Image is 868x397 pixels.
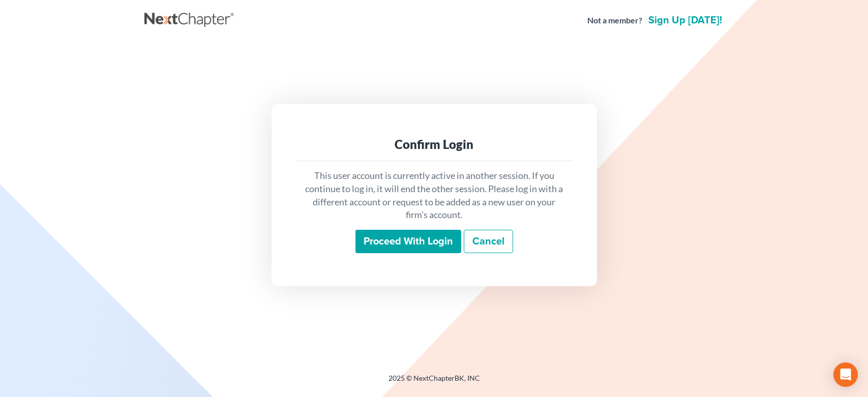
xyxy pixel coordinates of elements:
a: Sign up [DATE]! [646,15,724,25]
input: Proceed with login [355,230,461,253]
div: Confirm Login [304,136,564,152]
p: This user account is currently active in another session. If you continue to log in, it will end ... [304,169,564,222]
div: 2025 © NextChapterBK, INC [144,373,724,391]
a: Cancel [464,230,513,253]
div: Open Intercom Messenger [833,362,858,387]
strong: Not a member? [587,15,642,26]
